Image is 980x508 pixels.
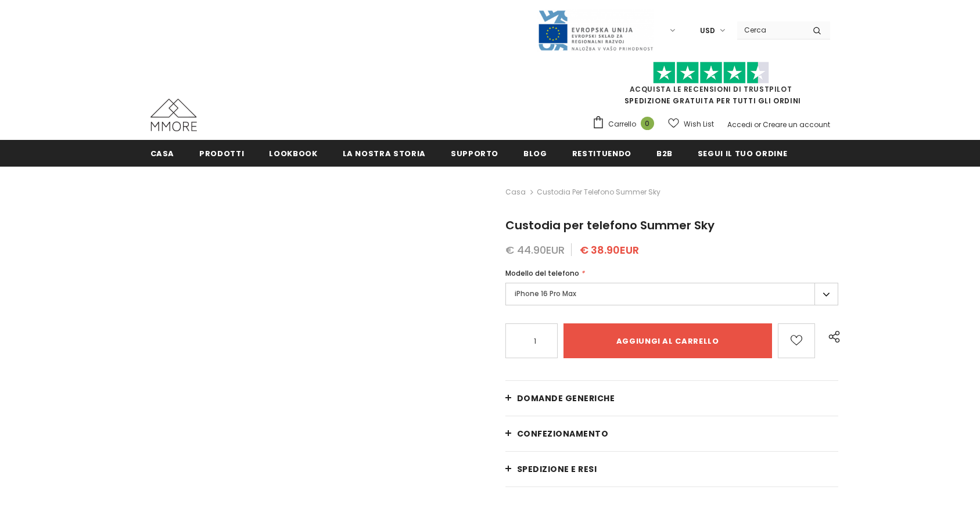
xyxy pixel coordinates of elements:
span: Custodia per telefono Summer Sky [505,217,715,233]
span: B2B [656,148,673,159]
a: Accedi [727,120,752,129]
span: La nostra storia [343,148,426,159]
a: La nostra storia [343,140,426,166]
a: Domande generiche [505,381,839,416]
img: Fidati di Pilot Stars [653,62,769,84]
a: Blog [523,140,547,166]
span: Casa [150,148,175,159]
span: Custodia per telefono Summer Sky [537,185,660,199]
a: Acquista le recensioni di TrustPilot [630,84,792,94]
span: supporto [451,148,498,159]
img: Casi MMORE [150,99,197,131]
span: Prodotti [199,148,244,159]
a: Lookbook [269,140,317,166]
a: Prodotti [199,140,244,166]
a: Creare un account [763,120,830,129]
span: Modello del telefono [505,268,579,278]
span: 0 [641,117,654,130]
span: or [754,120,761,129]
input: Aggiungi al carrello [563,323,772,358]
a: Segui il tuo ordine [698,140,787,166]
a: Wish List [668,114,714,134]
input: Search Site [737,21,804,38]
a: supporto [451,140,498,166]
a: Spedizione e resi [505,452,839,487]
a: Casa [150,140,175,166]
span: Domande generiche [517,392,615,404]
span: Wish List [684,118,714,130]
span: Spedizione e resi [517,463,597,475]
a: B2B [656,140,673,166]
span: Carrello [608,118,636,130]
span: € 38.90EUR [580,243,639,257]
label: iPhone 16 Pro Max [505,283,839,305]
span: CONFEZIONAMENTO [517,428,609,439]
span: USD [700,25,715,37]
span: € 44.90EUR [505,243,565,257]
a: CONFEZIONAMENTO [505,416,839,451]
a: Javni Razpis [537,25,654,35]
span: Restituendo [572,148,631,159]
img: Javni Razpis [537,9,654,52]
span: Segui il tuo ordine [698,148,787,159]
a: Casa [505,185,526,199]
span: Blog [523,148,547,159]
span: SPEDIZIONE GRATUITA PER TUTTI GLI ORDINI [592,67,830,106]
a: Restituendo [572,140,631,166]
a: Carrello 0 [592,116,660,133]
span: Lookbook [269,148,317,159]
